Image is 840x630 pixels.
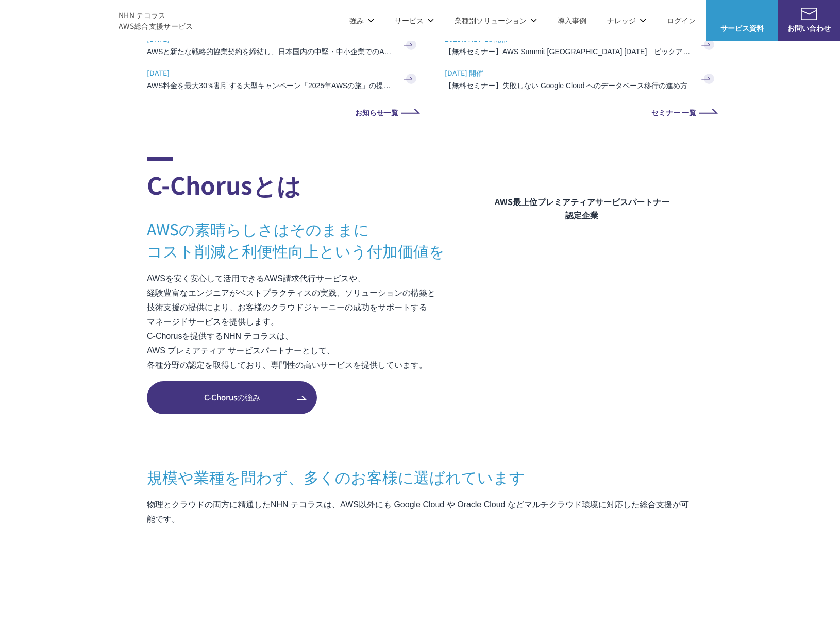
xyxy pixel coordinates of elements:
[706,23,778,33] span: サービス資料
[147,28,420,62] a: [DATE] AWSと新たな戦略的協業契約を締結し、日本国内の中堅・中小企業でのAWS活用を加速
[675,549,758,590] img: クリスピー・クリーム・ドーナツ
[147,62,420,96] a: [DATE] AWS料金を最大30％割引する大型キャンペーン「2025年AWSの旅」の提供を開始
[607,15,646,26] p: ナレッジ
[445,46,692,57] h3: 【無料セミナー】AWS Summit [GEOGRAPHIC_DATA] [DATE] ピックアップセッション
[304,549,387,590] img: フジモトHD
[147,109,420,116] a: お知らせ一覧
[15,8,103,32] img: AWS総合支援サービス C-Chorus
[211,549,294,590] img: 住友生命保険相互
[147,80,394,91] h3: AWS料金を最大30％割引する大型キャンペーン「2025年AWSの旅」の提供を開始
[395,15,434,26] p: サービス
[147,271,471,372] p: AWSを安く安心して活用できるAWS請求代行サービスや、 経験豊富なエンジニアがベストプラクティスの実践、ソリューションの構築と 技術支援の提供により、お客様のクラウドジャーニーの成功をサポート...
[147,498,693,526] p: 物理とクラウドの両方に精通したNHN テコラスは、AWS以外にも Google Cloud や Oracle Cloud などマルチクラウド環境に対応した総合支援が可能です。
[490,549,572,590] img: ヤマサ醤油
[734,8,750,20] img: AWS総合支援サービス C-Chorus サービス資料
[445,65,692,80] span: [DATE] 開催
[147,391,317,403] span: C-Chorusの強み
[147,157,471,202] h2: C-Chorusとは
[349,15,374,26] p: 強み
[667,15,696,26] a: ログイン
[147,466,693,487] h3: 規模や業種を問わず、 多くのお客様に選ばれています
[445,28,718,62] a: 2025.07.17-18 開催 【無料セミナー】AWS Summit [GEOGRAPHIC_DATA] [DATE] ピックアップセッション
[119,10,193,31] span: NHN テコラス AWS総合支援サービス
[455,15,537,26] p: 業種別ソリューション
[445,80,692,91] h3: 【無料セミナー】失敗しない Google Cloud へのデータベース移行の進め方
[582,549,665,590] img: 東京書籍
[801,8,817,20] img: お問い合わせ
[445,62,718,96] a: [DATE] 開催 【無料セミナー】失敗しない Google Cloud へのデータベース移行の進め方
[147,65,394,80] span: [DATE]
[15,8,193,32] a: AWS総合支援サービス C-Chorus NHN テコラスAWS総合支援サービス
[119,549,201,590] img: ミズノ
[147,218,471,261] h3: AWSの素晴らしさはそのままに コスト削減と利便性向上という付加価値を
[26,549,108,590] img: 三菱地所
[558,15,586,26] a: 導入事例
[471,195,693,222] figcaption: AWS最上位プレミアティアサービスパートナー 認定企業
[147,46,394,57] h3: AWSと新たな戦略的協業契約を締結し、日本国内の中堅・中小企業でのAWS活用を加速
[397,549,479,590] img: エアトリ
[778,23,840,33] span: お問い合わせ
[147,381,317,414] a: C-Chorusの強み
[445,109,718,116] a: セミナー 一覧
